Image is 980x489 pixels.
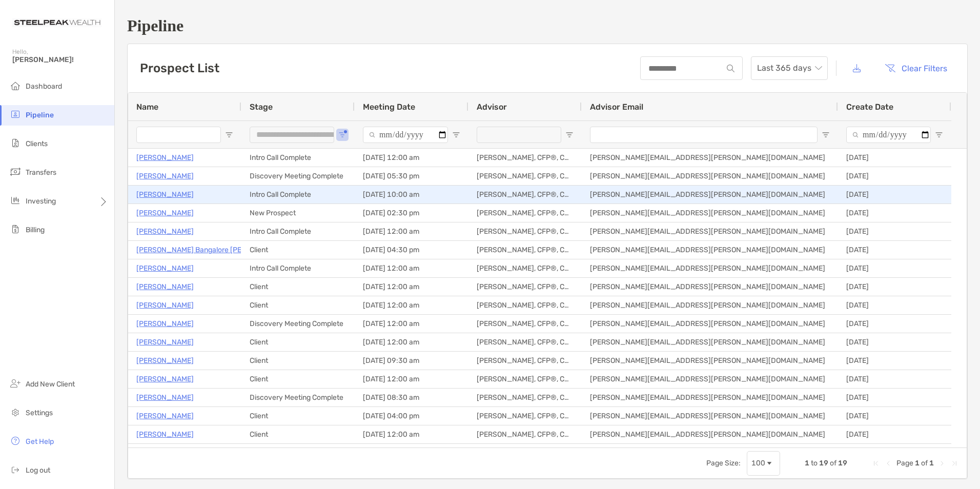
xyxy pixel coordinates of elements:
div: Client [241,370,355,388]
input: Name Filter Input [136,127,221,143]
a: [PERSON_NAME] [136,446,194,459]
a: [PERSON_NAME] [136,280,194,293]
div: [DATE] [838,444,951,462]
a: [PERSON_NAME] [136,262,194,275]
div: Client [241,352,355,370]
div: [DATE] 12:00 am [355,296,468,314]
span: Page [896,459,913,467]
img: billing icon [9,223,22,235]
div: [PERSON_NAME], CFP®, CDFA® [468,278,582,296]
div: [DATE] 12:00 am [355,370,468,388]
div: [DATE] [838,278,951,296]
div: [PERSON_NAME], CFP®, CDFA® [468,407,582,425]
span: Meeting Date [363,102,415,112]
div: [PERSON_NAME][EMAIL_ADDRESS][PERSON_NAME][DOMAIN_NAME] [582,278,838,296]
div: Client [241,444,355,462]
div: [DATE] 12:00 am [355,278,468,296]
div: [PERSON_NAME][EMAIL_ADDRESS][PERSON_NAME][DOMAIN_NAME] [582,407,838,425]
div: [DATE] [838,241,951,259]
div: Client [241,296,355,314]
div: [PERSON_NAME][EMAIL_ADDRESS][PERSON_NAME][DOMAIN_NAME] [582,222,838,240]
a: [PERSON_NAME] [136,299,194,312]
div: [PERSON_NAME][EMAIL_ADDRESS][PERSON_NAME][DOMAIN_NAME] [582,333,838,351]
div: [DATE] 05:30 pm [355,167,468,185]
div: [DATE] [838,204,951,222]
input: Advisor Email Filter Input [590,127,818,143]
div: Last Page [950,459,958,467]
div: Client [241,278,355,296]
a: [PERSON_NAME] [136,151,194,164]
button: Open Filter Menu [338,131,346,139]
div: Page Size: [706,459,741,467]
button: Open Filter Menu [822,131,830,139]
span: 19 [819,459,828,467]
div: [DATE] 04:30 pm [355,241,468,259]
div: [PERSON_NAME], CFP®, CDFA® [468,259,582,277]
a: [PERSON_NAME] [136,225,194,238]
div: [PERSON_NAME], CFP®, CDFA® [468,296,582,314]
div: Previous Page [884,459,892,467]
img: dashboard icon [9,79,22,92]
div: [DATE] 12:00 am [355,222,468,240]
div: [DATE] 04:00 pm [355,407,468,425]
div: [PERSON_NAME], CFP®, CDFA® [468,444,582,462]
a: [PERSON_NAME] [136,373,194,385]
div: [PERSON_NAME][EMAIL_ADDRESS][PERSON_NAME][DOMAIN_NAME] [582,444,838,462]
img: logout icon [9,463,22,476]
a: [PERSON_NAME] [136,170,194,182]
span: Advisor Email [590,102,643,112]
div: [DATE] 12:00 am [355,333,468,351]
button: Open Filter Menu [225,131,233,139]
div: [PERSON_NAME], CFP®, CDFA® [468,222,582,240]
a: [PERSON_NAME] [136,391,194,404]
div: [DATE] [838,407,951,425]
span: to [811,459,818,467]
div: [DATE] [838,149,951,167]
div: [PERSON_NAME], CFP®, CDFA® [468,149,582,167]
p: [PERSON_NAME] [136,428,194,441]
span: Transfers [26,168,56,177]
div: [PERSON_NAME], CFP®, CDFA® [468,315,582,333]
div: [DATE] 02:30 pm [355,204,468,222]
img: add_new_client icon [9,377,22,390]
img: get-help icon [9,435,22,447]
span: Settings [26,409,53,417]
div: [PERSON_NAME][EMAIL_ADDRESS][PERSON_NAME][DOMAIN_NAME] [582,370,838,388]
div: Discovery Meeting Complete [241,389,355,406]
div: [PERSON_NAME], CFP®, CDFA® [468,241,582,259]
p: [PERSON_NAME] [136,207,194,219]
div: [PERSON_NAME][EMAIL_ADDRESS][PERSON_NAME][DOMAIN_NAME] [582,259,838,277]
div: [PERSON_NAME][EMAIL_ADDRESS][PERSON_NAME][DOMAIN_NAME] [582,204,838,222]
span: Log out [26,466,50,475]
img: clients icon [9,137,22,149]
div: Intro Call Complete [241,149,355,167]
a: [PERSON_NAME] Bangalore [PERSON_NAME] [136,243,288,256]
div: [DATE] [838,296,951,314]
div: [DATE] [838,425,951,443]
div: [DATE] [838,167,951,185]
p: [PERSON_NAME] [136,410,194,422]
div: [PERSON_NAME], CFP®, CDFA® [468,389,582,406]
div: [DATE] [838,315,951,333]
a: [PERSON_NAME] [136,354,194,367]
a: [PERSON_NAME] [136,336,194,349]
div: [DATE] 12:00 am [355,425,468,443]
div: [DATE] 12:00 am [355,259,468,277]
div: First Page [872,459,880,467]
div: Client [241,425,355,443]
div: [PERSON_NAME], CFP®, CDFA® [468,370,582,388]
img: pipeline icon [9,108,22,120]
a: [PERSON_NAME] [136,188,194,201]
div: [PERSON_NAME], CFP®, CDFA® [468,333,582,351]
img: input icon [727,65,734,72]
span: Create Date [846,102,893,112]
div: [PERSON_NAME][EMAIL_ADDRESS][PERSON_NAME][DOMAIN_NAME] [582,315,838,333]
button: Open Filter Menu [452,131,460,139]
button: Open Filter Menu [565,131,574,139]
